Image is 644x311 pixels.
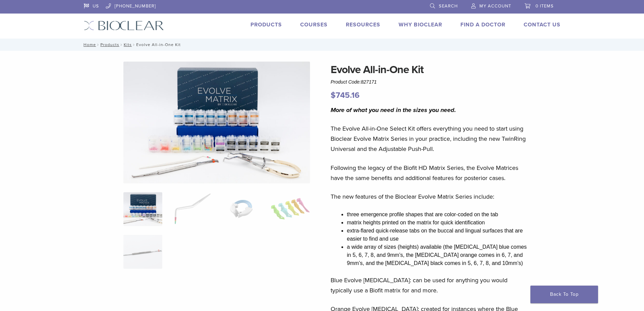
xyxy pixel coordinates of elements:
img: IMG_0457-scaled-e1745362001290-300x300.jpg [123,192,162,226]
img: IMG_0457 [123,62,310,183]
span: $ [331,90,336,100]
li: extra-flared quick-release tabs on the buccal and lingual surfaces that are easier to find and use [347,227,529,243]
li: three emergence profile shapes that are color-coded on the tab [347,210,529,219]
p: The Evolve All-in-One Select Kit offers everything you need to start using Bioclear Evolve Matrix... [331,124,529,154]
img: Evolve All-in-One Kit - Image 2 [172,192,211,226]
span: / [119,43,124,46]
a: Find A Doctor [460,21,505,28]
li: a wide array of sizes (heights) available (the [MEDICAL_DATA] blue comes in 5, 6, 7, 8, and 9mm’s... [347,243,529,267]
i: More of what you need in the sizes you need. [331,106,456,114]
a: Courses [300,21,328,28]
a: Why Bioclear [399,21,442,28]
p: The new features of the Bioclear Evolve Matrix Series include: [331,192,529,202]
a: Kits [124,42,132,47]
li: matrix heights printed on the matrix for quick identification [347,219,529,227]
a: Contact Us [524,21,560,28]
a: Back To Top [530,286,598,303]
span: / [96,43,100,46]
span: Product Code: [331,79,377,85]
p: Blue Evolve [MEDICAL_DATA]: can be used for anything you would typically use a Biofit matrix for ... [331,275,529,295]
span: 827171 [361,79,377,85]
span: / [132,43,136,46]
bdi: 745.16 [331,90,360,100]
a: Resources [346,21,380,28]
span: Search [439,3,458,9]
img: Evolve All-in-One Kit - Image 4 [271,192,310,226]
span: My Account [479,3,511,9]
img: Evolve All-in-One Kit - Image 3 [222,192,261,226]
span: 0 items [535,3,554,9]
h1: Evolve All-in-One Kit [331,62,529,78]
a: Home [81,42,96,47]
img: Evolve All-in-One Kit - Image 5 [123,235,162,269]
a: Products [251,21,282,28]
img: Bioclear [84,21,164,30]
a: Products [100,42,119,47]
p: Following the legacy of the Biofit HD Matrix Series, the Evolve Matrices have the same benefits a... [331,163,529,183]
nav: Evolve All-in-One Kit [79,39,566,51]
